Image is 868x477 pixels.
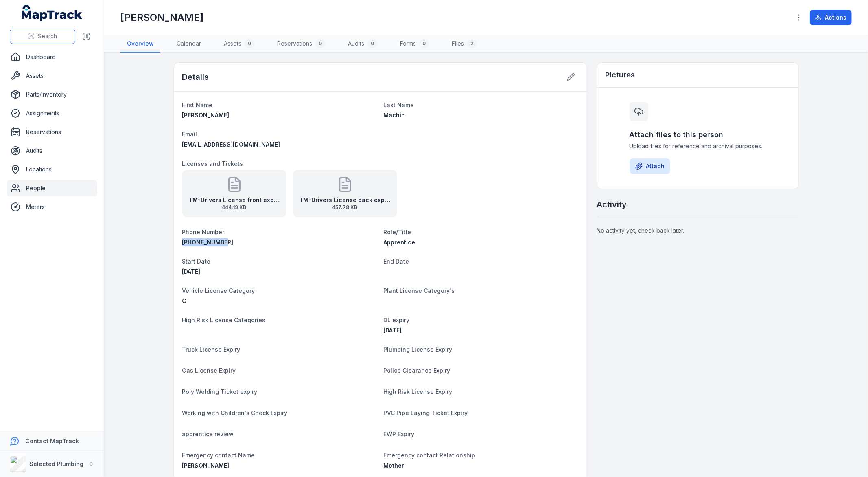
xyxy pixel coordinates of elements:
[29,460,83,467] strong: Selected Plumbing
[630,129,766,141] h3: Attach files to this person
[384,452,476,459] span: Emergency contact Relationship
[467,39,477,48] div: 2
[384,287,455,294] span: Plant License Category's
[182,462,230,469] span: [PERSON_NAME]
[597,227,684,234] span: No activity yet, check back later.
[315,39,325,48] div: 0
[182,452,255,459] span: Emergency contact Name
[182,409,288,416] span: Working with Children's Check Expiry
[182,431,234,437] span: apprentice review
[182,112,230,119] span: [PERSON_NAME]
[182,268,201,275] time: 02/09/2024, 8:00:00 am
[7,68,97,84] a: Assets
[630,142,766,150] span: Upload files for reference and archival purposes.
[7,161,97,178] a: Locations
[189,204,280,211] span: 444.19 KB
[182,317,266,323] span: High Risk License Categories
[7,124,97,140] a: Reservations
[384,101,414,108] span: Last Name
[384,258,409,265] span: End Date
[384,431,415,437] span: EWP Expiry
[7,143,97,159] a: Audits
[7,86,97,103] a: Parts/Inventory
[7,49,97,65] a: Dashboard
[445,35,483,53] a: Files2
[341,35,384,53] a: Audits0
[384,317,410,323] span: DL expiry
[217,35,261,53] a: Assets0
[38,32,57,40] span: Search
[182,229,225,235] span: Phone Number
[25,437,79,444] strong: Contact MapTrack
[384,462,404,469] span: Mother
[271,35,332,53] a: Reservations0
[384,112,405,119] span: Machin
[120,11,203,24] h1: [PERSON_NAME]
[182,239,234,246] span: [PHONE_NUMBER]
[120,35,160,53] a: Overview
[182,141,280,148] span: [EMAIL_ADDRESS][DOMAIN_NAME]
[10,29,75,44] button: Search
[170,35,208,53] a: Calendar
[367,39,377,48] div: 0
[597,199,627,210] h2: Activity
[300,196,391,204] strong: TM-Drivers License back exp [DATE]
[384,229,411,235] span: Role/Title
[384,367,450,374] span: Police Clearance Expiry
[384,409,468,416] span: PVC Pipe Laying Ticket Expiry
[245,39,254,48] div: 0
[182,287,255,294] span: Vehicle License Category
[22,5,83,21] a: MapTrack
[182,346,241,353] span: Truck License Expiry
[300,204,391,211] span: 457.78 KB
[189,196,280,204] strong: TM-Drivers License front exp [DATE]
[182,367,236,374] span: Gas License Expiry
[182,258,211,265] span: Start Date
[7,199,97,215] a: Meters
[810,10,852,25] button: Actions
[606,69,635,81] h3: Pictures
[384,327,402,334] span: [DATE]
[182,131,197,138] span: Email
[384,239,415,246] span: Apprentice
[7,180,97,196] a: People
[182,71,209,83] h2: Details
[419,39,429,48] div: 0
[630,158,670,174] button: Attach
[182,388,258,395] span: Poly Welding Ticket expiry
[384,388,453,395] span: High Risk License Expiry
[7,105,97,121] a: Assignments
[182,160,243,167] span: Licenses and Tickets
[384,327,402,334] time: 12/08/2025, 12:00:00 am
[394,35,435,53] a: Forms0
[384,346,453,353] span: Plumbing License Expiry
[182,268,201,275] span: [DATE]
[182,297,187,304] span: C
[182,101,213,108] span: First Name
